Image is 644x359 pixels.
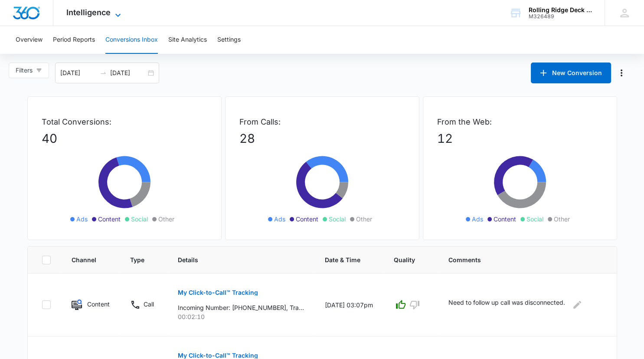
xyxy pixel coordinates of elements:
[9,63,49,78] button: Filters
[76,214,88,224] span: Ads
[494,214,516,224] span: Content
[100,69,107,76] span: to
[98,214,121,224] span: Content
[531,63,611,83] button: New Conversion
[356,214,372,224] span: Other
[554,214,570,224] span: Other
[329,214,346,224] span: Social
[178,255,291,264] span: Details
[394,255,415,264] span: Quality
[437,129,603,148] p: 12
[529,13,592,20] div: account id
[168,26,207,54] button: Site Analytics
[472,214,483,224] span: Ads
[16,26,42,54] button: Overview
[526,214,543,224] span: Social
[325,255,360,264] span: Date & Time
[437,116,603,128] p: From the Web:
[178,282,258,303] button: My Click-to-Call™ Tracking
[178,312,304,321] p: 00:02:10
[42,129,207,148] p: 40
[158,214,174,224] span: Other
[448,298,565,312] p: Need to follow up call was disconnected.
[314,273,383,336] td: [DATE] 03:07pm
[60,68,96,78] input: Start date
[448,255,590,264] span: Comments
[144,300,154,309] p: Call
[130,255,144,264] span: Type
[42,116,207,128] p: Total Conversions:
[570,298,584,312] button: Edit Comments
[178,303,304,312] p: Incoming Number: [PHONE_NUMBER], Tracking Number: [PHONE_NUMBER], Ring To: [PHONE_NUMBER], Caller...
[178,290,258,296] p: My Click-to-Call™ Tracking
[274,214,285,224] span: Ads
[110,68,146,78] input: End date
[100,69,107,76] span: swap-right
[239,129,405,148] p: 28
[53,26,95,54] button: Period Reports
[16,66,33,75] span: Filters
[105,26,158,54] button: Conversions Inbox
[615,66,628,80] button: Manage Numbers
[131,214,148,224] span: Social
[72,255,97,264] span: Channel
[296,214,318,224] span: Content
[239,116,405,128] p: From Calls:
[217,26,241,54] button: Settings
[529,7,592,13] div: account name
[87,300,109,309] p: Content
[178,352,258,359] p: My Click-to-Call™ Tracking
[66,8,111,17] span: Intelligence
